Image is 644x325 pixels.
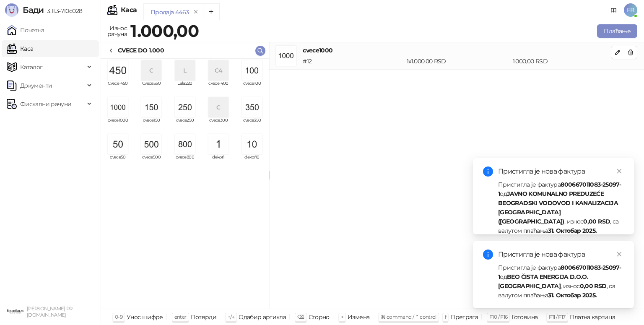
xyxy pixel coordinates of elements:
span: 0-9 [115,314,122,320]
strong: 31. Октобар 2025. [548,291,597,299]
img: Slika [141,97,161,117]
strong: 0,00 RSD [580,282,607,290]
strong: JAVNO KOMUNALNO PREDUZEĆE BEOGRADSKI VODOVOD I KANALIZACIJA [GEOGRAPHIC_DATA] ([GEOGRAPHIC_DATA]) [498,190,618,225]
span: Бади [23,5,44,15]
small: [PERSON_NAME] PR [DOMAIN_NAME] [27,306,73,318]
span: cvece100 [239,81,265,94]
span: Cvece550 [138,81,165,94]
div: C [141,60,161,81]
span: cvece800 [171,155,198,168]
img: Slika [242,97,262,117]
div: Измена [348,312,369,322]
strong: 0,00 RSD [583,218,610,225]
img: Slika [141,134,161,154]
div: Сторно [309,312,330,322]
img: Slika [175,97,195,117]
span: info-circle [483,250,493,260]
strong: BEO ČISTA ENERGIJA D.O.O. [GEOGRAPHIC_DATA] [498,273,588,290]
img: Slika [242,134,262,154]
span: close [616,251,622,257]
span: Lala220 [171,81,198,94]
img: Logo [5,3,18,17]
span: cvece300 [205,118,232,131]
span: f [445,314,446,320]
div: Каса [121,7,137,13]
span: EB [624,3,637,17]
strong: 31. Октобар 2025. [548,227,597,234]
div: CVECE DO 1.000 [118,46,164,55]
div: grid [101,59,269,309]
img: Slika [208,134,229,154]
button: Add tab [203,3,220,20]
div: C4 [208,60,229,81]
span: + [341,314,343,320]
img: Slika [108,97,128,117]
span: F11 / F17 [549,314,565,320]
span: ⌫ [297,314,304,320]
span: cvece500 [138,155,165,168]
img: Slika [242,60,262,81]
span: Cvece 450 [104,81,131,94]
div: 1 x 1.000,00 RSD [405,57,511,66]
a: Почетна [7,22,44,39]
span: close [616,168,622,174]
a: Каса [7,40,33,57]
div: Пристигла је фактура од , износ , са валутом плаћања [498,180,624,235]
span: cvece350 [239,118,265,131]
span: 3.11.3-710c028 [44,7,82,15]
span: ↑/↓ [228,314,234,320]
div: C [208,97,229,117]
span: dekor10 [239,155,265,168]
span: Документи [20,77,52,94]
h4: cvece1000 [303,46,611,55]
span: cvece50 [104,155,131,168]
div: Одабир артикла [239,312,286,322]
a: Close [615,166,624,176]
div: Потврди [191,312,217,322]
span: enter [174,314,187,320]
span: cvece 400 [205,81,232,94]
div: Пристигла је нова фактура [498,250,624,260]
img: Slika [108,60,128,81]
strong: 1.000,00 [130,21,199,41]
span: cvece150 [138,118,165,131]
span: Фискални рачуни [20,96,71,112]
img: 64x64-companyLogo-0e2e8aaa-0bd2-431b-8613-6e3c65811325.png [7,303,23,320]
a: Close [615,250,624,259]
span: ⌘ command / ⌃ control [381,314,436,320]
span: Каталог [20,59,43,75]
div: Продаја 4463 [151,8,189,17]
div: Пристигла је фактура од , износ , са валутом плаћања [498,263,624,300]
span: cvece1000 [104,118,131,131]
div: L [175,60,195,81]
div: Платна картица [570,312,615,322]
button: remove [190,8,201,16]
button: Плаћање [597,24,637,38]
div: # 12 [301,57,405,66]
span: dekor1 [205,155,232,168]
div: Пристигла је нова фактура [498,166,624,177]
span: F10 / F16 [489,314,507,320]
div: Износ рачуна [106,23,129,39]
img: Slika [175,134,195,154]
span: cvece250 [171,118,198,131]
img: Slika [108,134,128,154]
div: 1.000,00 RSD [511,57,613,66]
div: Готовина [512,312,538,322]
div: Претрага [450,312,478,322]
a: Документација [607,3,621,17]
div: Унос шифре [127,312,163,322]
span: info-circle [483,166,493,177]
